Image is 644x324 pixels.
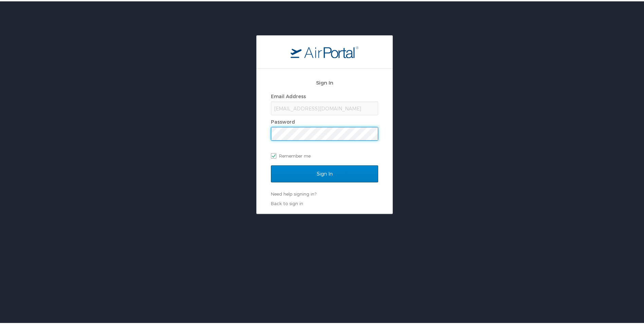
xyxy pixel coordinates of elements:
a: Need help signing in? [271,190,316,195]
label: Email Address [271,92,306,98]
label: Password [271,118,295,123]
img: logo [291,44,358,57]
a: Back to sign in [271,199,303,205]
h2: Sign In [271,77,378,85]
input: Sign In [271,164,378,181]
label: Remember me [271,149,378,160]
